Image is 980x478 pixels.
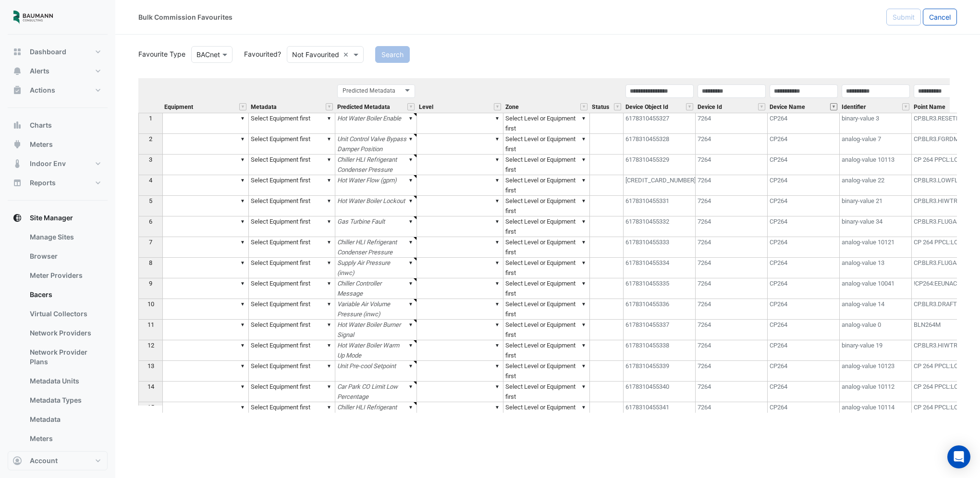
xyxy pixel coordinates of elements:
[12,213,22,223] app-icon: Site Manager
[239,216,246,227] div: ▼
[580,175,588,185] div: ▼
[768,340,840,361] td: CP264
[325,299,333,309] div: ▼
[149,135,152,143] span: 2
[624,402,696,423] td: 6178310455341
[239,299,246,309] div: ▼
[22,304,108,323] a: Virtual Collectors
[407,196,415,206] div: ▼
[407,299,415,309] div: ▼
[22,323,108,343] a: Network Providers
[147,342,154,349] span: 12
[503,278,590,299] td: Select Level or Equipment first
[30,85,55,95] span: Actions
[12,120,22,130] app-icon: Charts
[947,445,970,468] div: Open Intercom Messenger
[249,134,335,155] td: Select Equipment first
[138,12,233,22] div: Bulk Commission Favourites
[840,113,912,134] td: binary-value 3
[12,140,22,149] app-icon: Meters
[325,320,333,330] div: ▼
[325,361,333,371] div: ▼
[840,402,912,423] td: analog-value 10114
[768,361,840,382] td: CP264
[239,320,246,330] div: ▼
[840,361,912,382] td: analog-value 10123
[149,259,152,266] span: 8
[149,280,152,287] span: 9
[768,113,840,134] td: CP264
[696,134,768,155] td: 7264
[30,159,66,168] span: Indoor Env
[249,196,335,216] td: Select Equipment first
[768,320,840,340] td: CP264
[133,49,185,59] label: Favourite Type
[239,340,246,350] div: ▼
[12,85,22,95] app-icon: Actions
[249,278,335,299] td: Select Equipment first
[624,196,696,216] td: 6178310455331
[696,402,768,423] td: 7264
[335,216,417,237] td: Gas Turbine Fault
[840,237,912,258] td: analog-value 10121
[580,134,588,144] div: ▼
[493,299,501,309] div: ▼
[503,382,590,402] td: Select Level or Equipment first
[503,320,590,340] td: Select Level or Equipment first
[768,216,840,237] td: CP264
[335,320,417,340] td: Hot Water Boiler Burner Signal
[768,175,840,196] td: CP264
[696,216,768,237] td: 7264
[696,320,768,340] td: 7264
[493,382,501,392] div: ▼
[249,113,335,134] td: Select Equipment first
[696,361,768,382] td: 7264
[239,402,246,412] div: ▼
[840,278,912,299] td: analog-value 10041
[249,402,335,423] td: Select Equipment first
[592,104,609,110] span: Status
[8,451,108,470] button: Account
[503,402,590,423] td: Select Level or Equipment first
[407,216,415,227] div: ▼
[325,134,333,144] div: ▼
[335,134,417,155] td: Unit Control Valve Bypass Damper Position
[239,113,246,123] div: ▼
[624,134,696,155] td: 6178310455328
[505,104,519,110] span: Zone
[249,361,335,382] td: Select Equipment first
[249,340,335,361] td: Select Equipment first
[335,382,417,402] td: Car Park CO Limit Low Percentage
[147,300,154,308] span: 10
[698,104,722,110] span: Device Id
[249,237,335,258] td: Select Equipment first
[325,258,333,268] div: ▼
[840,320,912,340] td: analog-value 0
[149,177,152,184] span: 4
[624,237,696,258] td: 6178310455333
[325,216,333,227] div: ▼
[8,208,108,227] button: Site Manager
[239,258,246,268] div: ▼
[147,404,154,411] span: 15
[407,340,415,350] div: ▼
[840,340,912,361] td: binary-value 19
[840,299,912,320] td: analog-value 14
[696,196,768,216] td: 7264
[8,135,108,154] button: Meters
[22,227,108,247] a: Manage Sites
[239,196,246,206] div: ▼
[493,402,501,412] div: ▼
[30,66,49,76] span: Alerts
[696,278,768,299] td: 7264
[503,299,590,320] td: Select Level or Equipment first
[249,175,335,196] td: Select Equipment first
[8,173,108,192] button: Reports
[503,258,590,278] td: Select Level or Equipment first
[580,258,588,268] div: ▼
[407,278,415,288] div: ▼
[493,320,501,330] div: ▼
[325,237,333,247] div: ▼
[335,175,417,196] td: Hot Water Flow (gpm)
[239,237,246,247] div: ▼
